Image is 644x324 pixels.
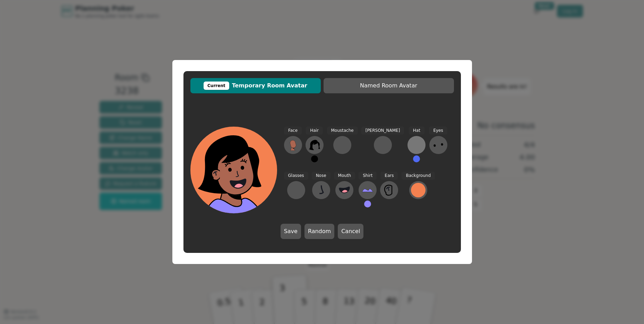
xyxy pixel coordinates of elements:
[409,127,424,135] span: Hat
[361,127,404,135] span: [PERSON_NAME]
[312,172,330,180] span: Nose
[324,78,454,93] button: Named Room Avatar
[190,78,321,93] button: CurrentTemporary Room Avatar
[327,82,450,90] span: Named Room Avatar
[284,127,302,135] span: Face
[402,172,435,180] span: Background
[304,224,334,239] button: Random
[204,82,229,90] div: Current
[306,127,323,135] span: Hair
[338,224,363,239] button: Cancel
[194,82,317,90] span: Temporary Room Avatar
[281,224,301,239] button: Save
[327,127,358,135] span: Moustache
[334,172,355,180] span: Mouth
[429,127,447,135] span: Eyes
[284,172,308,180] span: Glasses
[380,172,398,180] span: Ears
[359,172,377,180] span: Shirt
